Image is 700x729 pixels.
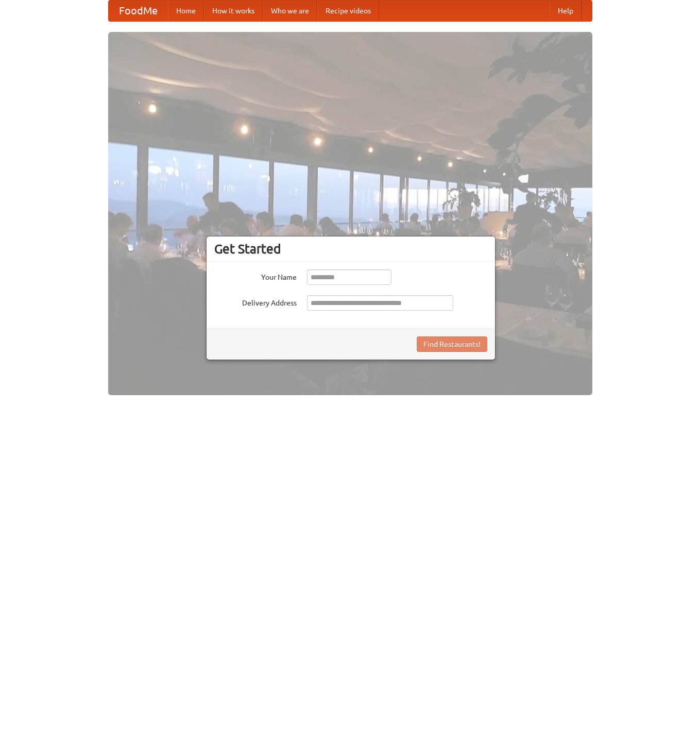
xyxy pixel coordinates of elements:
[109,1,168,21] a: FoodMe
[317,1,379,21] a: Recipe videos
[550,1,582,21] a: Help
[417,336,487,352] button: Find Restaurants!
[263,1,317,21] a: Who we are
[204,1,263,21] a: How it works
[168,1,204,21] a: Home
[214,295,297,308] label: Delivery Address
[214,241,487,257] h3: Get Started
[214,269,297,282] label: Your Name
